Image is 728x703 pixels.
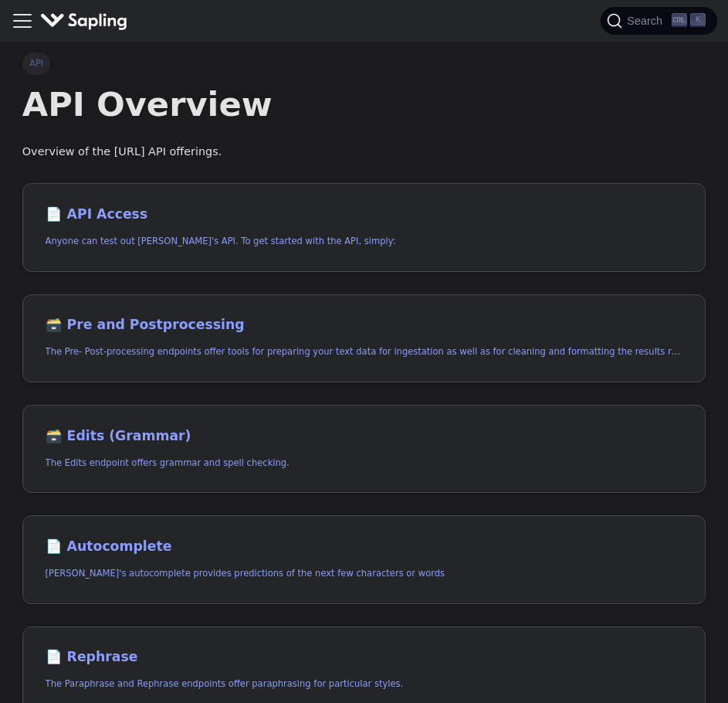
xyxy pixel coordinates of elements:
[22,53,51,74] span: API
[22,294,706,383] a: 🗃️ Pre and PostprocessingThe Pre- Post-processing endpoints offer tools for preparing your text d...
[601,7,716,35] button: Search (Ctrl+K)
[46,317,683,334] h2: Pre and Postprocessing
[22,405,706,494] a: 🗃️ Edits (Grammar)The Edits endpoint offers grammar and spell checking.
[46,428,683,445] h2: Edits (Grammar)
[46,677,683,691] p: The Paraphrase and Rephrase endpoints offer paraphrasing for particular styles.
[22,515,706,604] a: 📄️ Autocomplete[PERSON_NAME]'s autocomplete provides predictions of the next few characters or words
[22,83,706,125] h1: API Overview
[690,13,706,27] kbd: K
[40,10,128,32] img: Sapling.ai
[22,143,706,161] p: Overview of the [URL] API offerings.
[22,183,706,272] a: 📄️ API AccessAnyone can test out [PERSON_NAME]'s API. To get started with the API, simply:
[46,566,683,581] p: Sapling's autocomplete provides predictions of the next few characters or words
[46,345,683,359] p: The Pre- Post-processing endpoints offer tools for preparing your text data for ingestation as we...
[46,649,683,666] h2: Rephrase
[22,53,706,74] nav: Breadcrumbs
[46,234,683,249] p: Anyone can test out Sapling's API. To get started with the API, simply:
[40,10,134,32] a: Sapling.ai
[46,538,683,555] h2: Autocomplete
[11,9,34,32] button: Toggle navigation bar
[46,456,683,470] p: The Edits endpoint offers grammar and spell checking.
[46,206,683,223] h2: API Access
[622,15,672,27] span: Search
